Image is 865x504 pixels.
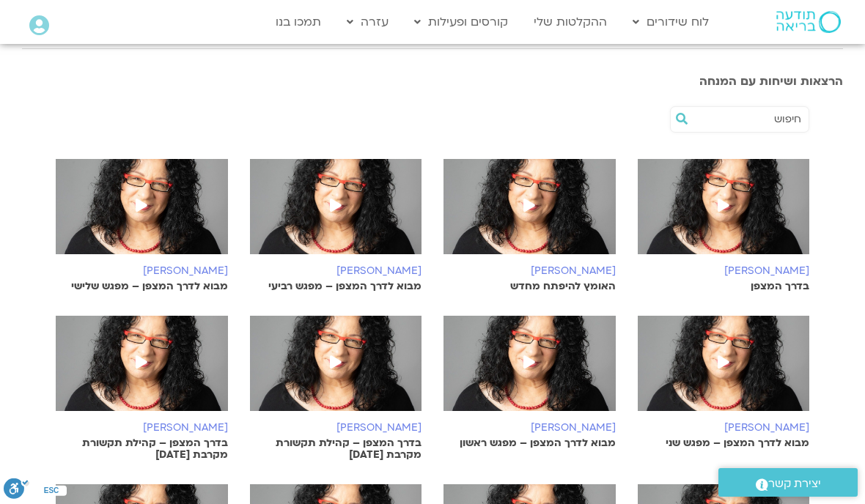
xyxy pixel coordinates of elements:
[443,316,616,426] img: arnina_kishtan.jpg
[250,159,422,269] img: arnina_kishtan.jpg
[56,422,228,434] h6: [PERSON_NAME]
[526,8,614,36] a: ההקלטות שלי
[718,468,858,497] a: יצירת קשר
[638,265,810,277] h6: [PERSON_NAME]
[638,316,810,449] a: [PERSON_NAME] מבוא לדרך המצפן – מפגש שני
[56,316,228,461] a: [PERSON_NAME] בדרך המצפן – קהילת תקשורת מקרבת [DATE]
[250,437,422,461] p: בדרך המצפן – קהילת תקשורת מקרבת [DATE]
[22,75,843,88] h3: הרצאות ושיחות עם המנחה
[56,316,228,426] img: arnina_kishtan.jpg
[56,281,228,292] p: מבוא לדרך המצפן – מפגש שלישי
[339,8,396,36] a: עזרה
[443,316,616,449] a: [PERSON_NAME] מבוא לדרך המצפן – מפגש ראשון
[407,8,515,36] a: קורסים ופעילות
[56,159,228,292] a: [PERSON_NAME] מבוא לדרך המצפן – מפגש שלישי
[443,422,616,434] h6: [PERSON_NAME]
[250,281,422,292] p: מבוא לדרך המצפן – מפגש רביעי
[56,437,228,461] p: בדרך המצפן – קהילת תקשורת מקרבת [DATE]
[693,107,801,132] input: חיפוש
[250,422,422,434] h6: [PERSON_NAME]
[443,437,616,449] p: מבוא לדרך המצפן – מפגש ראשון
[776,11,841,33] img: תודעה בריאה
[56,159,228,269] img: arnina_kishtan.jpg
[638,159,810,269] img: arnina_kishtan.jpg
[56,265,228,277] h6: [PERSON_NAME]
[268,8,328,36] a: תמכו בנו
[625,8,716,36] a: לוח שידורים
[638,437,810,449] p: מבוא לדרך המצפן – מפגש שני
[250,265,422,277] h6: [PERSON_NAME]
[638,316,810,426] img: arnina_kishtan.jpg
[250,159,422,292] a: [PERSON_NAME] מבוא לדרך המצפן – מפגש רביעי
[443,159,616,292] a: [PERSON_NAME] האומץ להיפתח מחדש
[638,159,810,292] a: [PERSON_NAME] בדרך המצפן
[443,159,616,269] img: arnina_kishtan.jpg
[443,281,616,292] p: האומץ להיפתח מחדש
[250,316,422,461] a: [PERSON_NAME] בדרך המצפן – קהילת תקשורת מקרבת [DATE]
[768,474,821,494] span: יצירת קשר
[638,281,810,292] p: בדרך המצפן
[443,265,616,277] h6: [PERSON_NAME]
[250,316,422,426] img: arnina_kishtan.jpg
[638,422,810,434] h6: [PERSON_NAME]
